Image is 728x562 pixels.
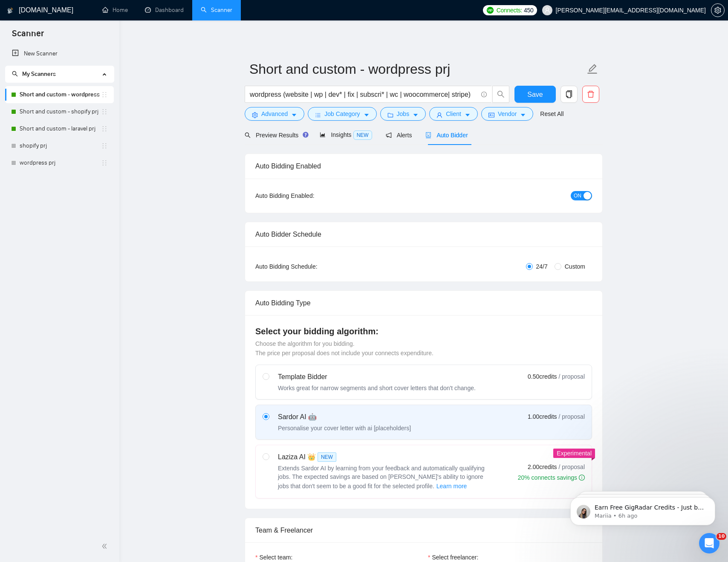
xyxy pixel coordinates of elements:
[528,372,557,381] span: 0.50 credits
[497,6,522,15] span: Connects:
[245,132,306,139] span: Preview Results
[5,120,114,137] li: Short and custom - laravel prj
[307,452,316,462] span: 👑
[387,112,393,118] span: folder
[380,107,426,121] button: folderJobscaret-down
[488,112,494,118] span: idcard
[481,107,533,121] button: idcardVendorcaret-down
[533,262,551,271] span: 24/7
[255,222,592,246] div: Auto Bidder Schedule
[255,191,367,200] div: Auto Bidding Enabled:
[465,112,471,118] span: caret-down
[20,86,101,103] a: Short and custom - wordpress prj
[255,553,292,562] label: Select team:
[436,481,468,491] button: Laziza AI NEWExtends Sardor AI by learning from your feedback and automatically qualifying jobs. ...
[7,4,13,17] img: logo
[544,7,550,13] span: user
[711,7,724,14] span: setting
[249,58,585,80] input: Scanner name...
[315,112,321,118] span: bars
[428,553,478,562] label: Select freelancer:
[711,7,725,14] a: setting
[561,262,589,271] span: Custom
[487,7,494,14] img: upwork-logo.png
[446,109,461,119] span: Client
[261,109,288,119] span: Advanced
[582,86,599,103] button: delete
[711,3,725,17] button: setting
[528,462,557,472] span: 2.00 credits
[514,86,556,103] button: Save
[425,132,468,139] span: Auto Bidder
[559,412,585,421] span: / proposal
[429,107,478,121] button: userClientcaret-down
[364,112,370,118] span: caret-down
[255,262,367,271] div: Auto Bidding Schedule:
[397,109,410,119] span: Jobs
[436,112,442,118] span: user
[413,112,419,118] span: caret-down
[5,86,114,103] li: Short and custom - wordpress prj
[540,109,563,119] a: Reset All
[481,92,487,97] span: info-circle
[386,132,412,139] span: Alerts
[245,107,304,121] button: settingAdvancedcaret-down
[524,6,533,15] span: 450
[498,109,517,119] span: Vendor
[436,481,467,491] span: Learn more
[20,154,101,171] a: wordpress prj
[255,325,592,337] h4: Select your bidding algorithm:
[278,424,411,432] div: Personalise your cover letter with ai [placeholders]
[201,6,232,14] a: searchScanner
[324,109,360,119] span: Job Category
[102,6,128,14] a: homeHome
[278,452,491,462] div: Laziza AI
[252,112,258,118] span: setting
[278,372,476,382] div: Template Bidder
[559,463,585,471] span: / proposal
[278,412,411,422] div: Sardor AI 🤖
[101,125,108,132] span: holder
[320,131,372,138] span: Insights
[101,108,108,115] span: holder
[5,103,114,120] li: Short and custom - shopify prj
[20,137,101,154] a: shopify prj
[291,112,297,118] span: caret-down
[353,130,372,140] span: NEW
[716,533,726,540] span: 10
[101,91,108,98] span: holder
[520,112,526,118] span: caret-down
[20,103,101,120] a: Short and custom - shopify prj
[318,452,336,462] span: NEW
[278,384,476,392] div: Works great for narrow segments and short cover letters that don't change.
[560,86,578,103] button: copy
[255,518,592,542] div: Team & Freelancer
[527,89,543,100] span: Save
[22,70,56,78] span: My Scanners
[101,542,110,550] span: double-left
[308,107,376,121] button: barsJob Categorycaret-down
[561,90,577,98] span: copy
[12,70,56,78] span: My Scanners
[250,89,477,100] input: Search Freelance Jobs...
[278,465,485,490] span: Extends Sardor AI by learning from your feedback and automatically qualifying jobs. The expected ...
[699,533,719,553] iframe: Intercom live chat
[386,132,392,138] span: notification
[492,86,509,103] button: search
[557,450,592,457] span: Experimental
[528,412,557,421] span: 1.00 credits
[5,137,114,154] li: shopify prj
[302,131,309,139] div: Tooltip anchor
[559,372,585,381] span: / proposal
[101,159,108,166] span: holder
[5,45,114,62] li: New Scanner
[101,142,108,149] span: holder
[12,71,18,77] span: search
[5,154,114,171] li: wordpress prj
[425,132,431,138] span: robot
[245,132,251,138] span: search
